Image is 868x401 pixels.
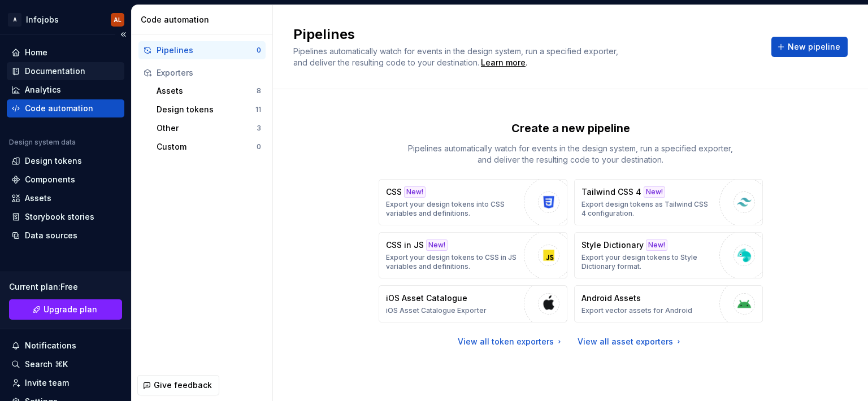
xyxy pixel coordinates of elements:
[379,179,567,225] button: CSSNew!Export your design tokens into CSS variables and definitions.
[386,186,402,198] p: CSS
[379,285,567,322] button: iOS Asset CatalogueiOS Asset Catalogue Exporter
[386,306,487,315] p: iOS Asset Catalogue Exporter
[152,138,266,156] button: Custom0
[257,86,261,95] div: 8
[25,211,94,223] div: Storybook stories
[9,138,76,147] div: Design system data
[157,85,257,97] div: Assets
[25,377,69,389] div: Invite team
[25,174,75,185] div: Components
[511,120,630,136] p: Create a new pipeline
[25,230,77,241] div: Data sources
[7,152,124,170] a: Design tokens
[152,101,266,119] button: Design tokens11
[293,46,620,67] span: Pipelines automatically watch for events in the design system, run a specified exporter, and deli...
[26,14,59,25] div: Infojobs
[578,336,683,347] a: View all asset exporters
[7,171,124,189] a: Components
[574,285,763,322] button: Android AssetsExport vector assets for Android
[25,155,82,167] div: Design tokens
[114,15,121,24] div: AL
[479,59,527,67] span: .
[644,186,665,198] div: New!
[25,66,85,77] div: Documentation
[7,62,124,80] a: Documentation
[9,281,122,293] div: Current plan : Free
[581,186,641,198] p: Tailwind CSS 4
[386,239,424,251] p: CSS in JS
[386,200,518,218] p: Export your design tokens into CSS variables and definitions.
[386,253,518,271] p: Export your design tokens to CSS in JS variables and definitions.
[255,105,261,114] div: 11
[581,293,641,304] p: Android Assets
[152,119,266,137] button: Other3
[7,337,124,355] button: Notifications
[25,103,93,114] div: Code automation
[25,340,76,351] div: Notifications
[157,104,255,115] div: Design tokens
[7,99,124,117] a: Code automation
[401,143,740,165] p: Pipelines automatically watch for events in the design system, run a specified exporter, and deli...
[7,189,124,207] a: Assets
[154,380,212,391] span: Give feedback
[157,67,261,79] div: Exporters
[481,57,526,68] a: Learn more
[138,41,266,59] button: Pipelines0
[7,226,124,245] a: Data sources
[152,82,266,100] button: Assets8
[157,123,257,134] div: Other
[646,239,667,251] div: New!
[581,306,692,315] p: Export vector assets for Android
[7,43,124,62] a: Home
[574,179,763,225] button: Tailwind CSS 4New!Export design tokens as Tailwind CSS 4 configuration.
[9,299,122,320] button: Upgrade plan
[141,14,268,25] div: Code automation
[25,47,47,58] div: Home
[458,336,564,347] a: View all token exporters
[7,208,124,226] a: Storybook stories
[257,142,261,151] div: 0
[386,293,467,304] p: iOS Asset Catalogue
[7,81,124,99] a: Analytics
[25,193,51,204] div: Assets
[257,124,261,133] div: 3
[581,200,714,218] p: Export design tokens as Tailwind CSS 4 configuration.
[581,239,644,251] p: Style Dictionary
[115,27,131,42] button: Collapse sidebar
[7,374,124,392] a: Invite team
[8,13,21,27] div: A
[426,239,448,251] div: New!
[44,304,97,315] span: Upgrade plan
[257,46,261,55] div: 0
[379,232,567,278] button: CSS in JSNew!Export your design tokens to CSS in JS variables and definitions.
[137,375,219,395] button: Give feedback
[25,359,68,370] div: Search ⌘K
[293,25,758,43] h2: Pipelines
[404,186,426,198] div: New!
[25,84,61,95] div: Analytics
[771,37,848,57] button: New pipeline
[581,253,714,271] p: Export your design tokens to Style Dictionary format.
[157,141,257,152] div: Custom
[2,7,129,32] button: AInfojobsAL
[788,41,840,53] span: New pipeline
[157,45,257,56] div: Pipelines
[574,232,763,278] button: Style DictionaryNew!Export your design tokens to Style Dictionary format.
[7,355,124,373] button: Search ⌘K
